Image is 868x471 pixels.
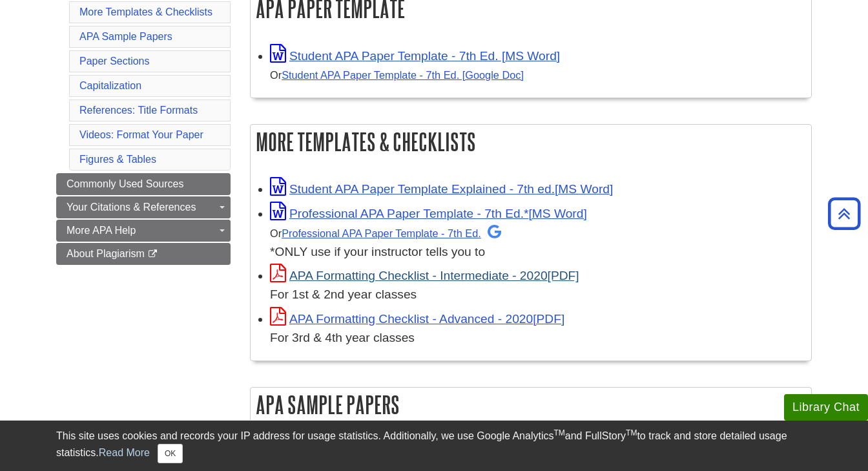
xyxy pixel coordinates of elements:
a: Read More [99,447,150,458]
a: Figures & Tables [79,154,156,165]
h2: APA Sample Papers [251,388,811,422]
span: More APA Help [67,225,136,236]
a: About Plagiarism [56,243,231,265]
div: For 3rd & 4th year classes [270,329,805,348]
a: More APA Help [56,220,231,242]
div: For 1st & 2nd year classes [270,286,805,304]
a: Professional APA Paper Template - 7th Ed. [282,227,501,239]
div: *ONLY use if your instructor tells you to [270,224,805,262]
sup: TM [626,428,637,437]
button: Library Chat [784,394,868,421]
a: References: Title Formats [79,105,198,116]
div: This site uses cookies and records your IP address for usage statistics. Additionally, we use Goo... [56,428,812,463]
button: Close [158,444,183,463]
a: Back to Top [823,205,865,222]
a: Paper Sections [79,56,150,67]
span: Commonly Used Sources [67,178,183,189]
span: Your Citations & References [67,202,196,213]
a: Capitalization [79,80,141,91]
a: APA Sample Papers [79,31,172,42]
a: Videos: Format Your Paper [79,129,203,140]
small: Or [270,227,501,239]
a: Student APA Paper Template - 7th Ed. [Google Doc] [282,69,524,81]
a: Link opens in new window [270,182,613,196]
a: Link opens in new window [270,269,579,282]
a: Link opens in new window [270,312,564,326]
sup: TM [553,428,564,437]
small: Or [270,69,524,81]
i: This link opens in a new window [147,250,158,258]
a: More Templates & Checklists [79,6,212,17]
a: Link opens in new window [270,49,560,63]
h2: More Templates & Checklists [251,125,811,159]
a: Your Citations & References [56,196,231,218]
a: Commonly Used Sources [56,173,231,195]
span: About Plagiarism [67,248,145,259]
a: Link opens in new window [270,207,587,220]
